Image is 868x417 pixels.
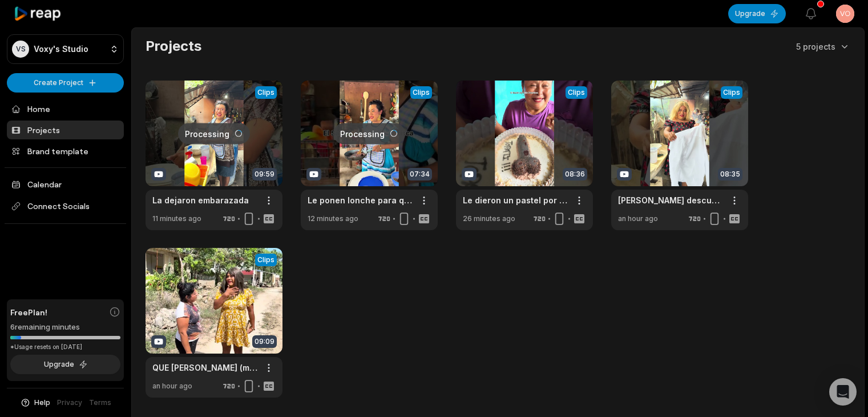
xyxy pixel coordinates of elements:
button: Create Project [7,73,124,93]
a: Terms [89,398,111,408]
a: Le ponen lonche para que se lo coma con otra [308,194,413,206]
a: Brand template [7,142,124,161]
div: VS [12,41,29,58]
button: 5 projects [796,41,850,53]
a: Le dieron un pastel por su cumpleaños y no le gustó [463,194,568,206]
a: Calendar [7,175,124,194]
div: *Usage resets on [DATE] [10,343,120,351]
span: Connect Socials [7,196,124,216]
div: Open Intercom Messenger [829,378,857,406]
a: La dejaron embarazada [152,194,249,206]
a: Home [7,99,124,118]
span: Help [34,398,50,408]
a: [PERSON_NAME] descubrió que su papá engaña a [PERSON_NAME] [618,194,723,206]
button: Upgrade [10,355,120,374]
button: Upgrade [728,4,786,23]
a: Privacy [57,398,82,408]
a: Projects [7,121,124,139]
div: 6 remaining minutes [10,322,120,333]
p: Voxy's Studio [34,44,88,54]
span: Free Plan! [10,306,47,318]
button: Help [20,398,50,408]
h2: Projects [146,37,201,55]
a: QUE [PERSON_NAME] (mi hija se fue a buscar al hombre y su mamá lo escondió) [152,362,257,374]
